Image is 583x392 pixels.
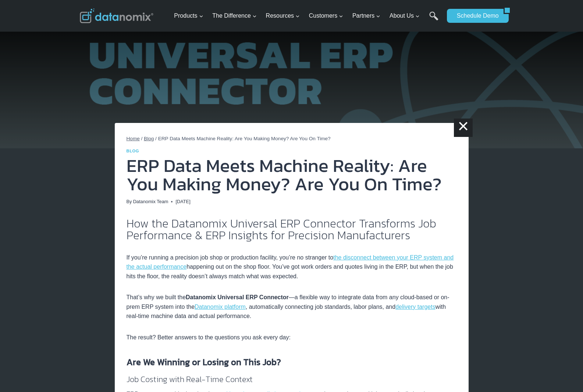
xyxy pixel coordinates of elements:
a: Blog [127,149,139,153]
a: delivery targets [395,304,436,310]
a: × [454,119,472,137]
a: Home [127,136,140,141]
span: The Difference [212,11,257,21]
span: / [141,136,143,141]
span: / [155,136,157,141]
p: That’s why we built the —a flexible way to integrate data from any cloud-based or on-prem ERP sys... [127,293,457,321]
span: ERP Data Meets Machine Reality: Are You Making Money? Are You On Time? [158,136,331,141]
strong: Are We Winning or Losing on This Job? [127,356,281,368]
h4: Job Costing with Real-Time Context [127,373,457,385]
span: Products [174,11,203,21]
nav: Primary Navigation [171,4,443,28]
h1: ERP Data Meets Machine Reality: Are You Making Money? Are You On Time? [127,156,457,193]
iframe: Popup CTA [4,241,118,388]
span: About Us [390,11,420,21]
a: Datanomix platform [195,304,246,310]
p: The result? Better answers to the questions you ask every day: [127,333,457,342]
nav: Breadcrumbs [127,135,457,143]
span: Customers [309,11,343,21]
a: Schedule Demo [447,9,504,23]
img: Datanomix [80,8,153,23]
span: By [127,198,132,205]
span: Resources [266,11,300,21]
strong: Datanomix Universal ERP Connector [186,294,289,300]
a: Blog [144,136,154,141]
span: Partners [352,11,380,21]
h2: How the Datanomix Universal ERP Connector Transforms Job Performance & ERP Insights for Precision... [127,218,457,241]
a: Search [429,11,438,28]
a: Datanomix Team [133,199,168,204]
time: [DATE] [175,198,190,205]
p: If you’re running a precision job shop or production facility, you’re no stranger to happening ou... [127,253,457,281]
